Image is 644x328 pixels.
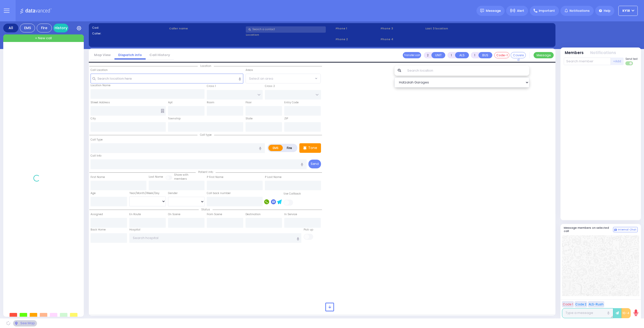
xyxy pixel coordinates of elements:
[207,101,214,105] label: Room
[168,117,181,121] label: Township
[207,212,222,216] label: From Scene
[20,8,53,14] img: Logo
[168,212,180,216] label: On Scene
[168,101,173,105] label: Apt
[196,170,216,174] span: Patient info
[431,52,445,58] button: UNIT
[246,68,253,72] label: Areas
[564,226,613,233] h5: Message members on selected call
[284,192,301,196] label: Use Callback
[284,101,299,105] label: Entry Code
[304,228,313,232] label: Pick up
[455,52,469,58] button: ALS
[149,175,163,179] label: Last Name
[91,117,96,121] label: City
[169,26,244,31] label: Caller name
[20,24,35,32] div: EMS
[246,117,253,121] label: State
[480,9,484,13] img: message.svg
[425,26,489,31] label: Last 3 location
[618,6,638,16] button: KY18
[588,301,604,307] button: ALS-Rush
[625,61,633,66] label: Turn off text
[613,227,638,232] button: Internal Chat
[486,8,501,13] span: Message
[174,173,188,177] small: Share with
[622,9,630,13] span: KY18
[284,212,297,216] label: In Service
[539,9,555,13] span: Important
[91,154,101,158] label: Call Info
[575,301,587,307] button: Code 2
[146,53,174,57] a: Call History
[570,9,590,13] span: Notifications
[308,160,321,168] button: Send
[308,145,317,151] p: Tone
[207,175,223,179] label: P First Name
[114,53,146,57] a: Dispatch info
[92,26,167,30] label: Cad:
[562,301,574,307] button: Code 1
[246,33,334,37] label: Location
[494,52,509,58] button: Code-1
[207,191,231,195] label: Call back number
[3,24,18,32] div: All
[129,228,140,232] label: Hospital
[168,191,178,195] label: Gender
[283,145,297,151] label: Fire
[129,233,302,243] input: Search hospital
[564,58,611,65] input: Search member
[268,145,283,151] label: EMS
[534,52,554,58] button: Message
[198,64,214,68] span: Location
[284,117,288,121] label: ZIP
[91,101,110,105] label: Street Address
[161,109,164,113] span: Other building occupants
[91,138,103,142] label: Call Type
[91,83,110,87] label: Location Name
[197,133,214,137] span: Call type
[174,177,187,181] span: members
[249,76,273,81] span: Select an area
[91,68,108,72] label: Call Location
[246,26,326,33] input: Search a contact
[511,52,526,58] button: Covered
[90,53,114,57] a: Map View
[199,208,213,211] span: Status
[91,212,103,216] label: Assigned
[129,212,141,216] label: En Route
[381,26,424,31] span: Phone 3
[265,175,281,179] label: P Last Name
[517,9,524,13] span: Alert
[336,37,379,41] span: Phone 2
[92,31,167,36] label: Caller:
[478,52,492,58] button: BUS
[246,101,252,105] label: Floor
[336,26,379,31] span: Phone 1
[618,228,636,231] span: Internal Chat
[53,24,68,32] a: History
[91,191,96,195] label: Age
[614,229,617,231] img: comment-alt.png
[13,320,37,326] div: See map
[91,175,105,179] label: First Name
[265,84,275,88] label: Cross 2
[129,191,166,195] div: Year/Month/Week/Day
[404,66,530,76] input: Search location
[625,57,638,61] span: Send text
[590,50,616,56] button: Notifications
[246,212,261,216] label: Destination
[91,228,106,232] label: Back Home
[381,37,424,41] span: Phone 4
[403,52,421,58] button: Transfer call
[35,36,52,41] span: + New call
[37,24,52,32] div: Fire
[604,9,611,13] span: Help
[91,74,244,83] input: Search location here
[565,50,584,56] button: Members
[207,84,216,88] label: Cross 1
